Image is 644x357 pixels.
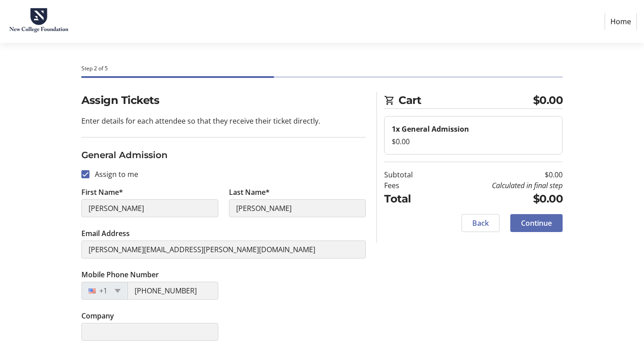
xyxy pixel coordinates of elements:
img: New College Foundation's Logo [7,4,71,39]
td: Subtotal [384,169,436,180]
h3: General Admission [81,148,366,162]
label: Assign to me [89,169,138,180]
span: Cart [398,92,533,108]
input: (201) 555-0123 [127,282,218,300]
label: Last Name* [229,187,270,198]
label: Mobile Phone Number [81,269,159,280]
strong: 1x General Admission [392,124,469,134]
label: Company [81,310,114,321]
div: $0.00 [392,136,555,147]
button: Continue [510,214,563,232]
span: Back [472,218,489,228]
button: Back [462,214,500,232]
h2: Assign Tickets [81,92,366,108]
p: Enter details for each attendee so that they receive their ticket directly. [81,116,366,126]
label: Email Address [81,228,130,239]
td: Calculated in final step [436,180,563,191]
span: $0.00 [533,92,563,108]
span: Continue [521,218,552,228]
td: $0.00 [436,169,563,180]
div: Step 2 of 5 [81,65,563,73]
td: Total [384,191,436,207]
td: Fees [384,180,436,191]
td: $0.00 [436,191,563,207]
label: First Name* [81,187,123,198]
a: Home [605,13,637,30]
